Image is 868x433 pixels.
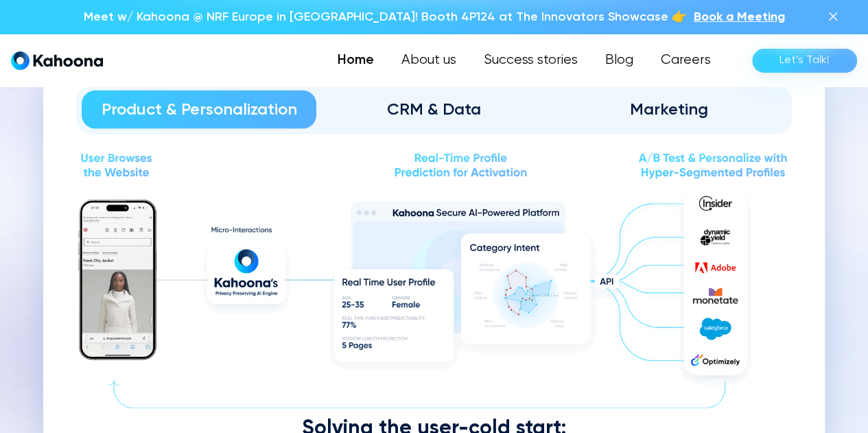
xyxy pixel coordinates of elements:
a: Book a Meeting [694,8,785,26]
p: Meet w/ Kahoona @ NRF Europe in [GEOGRAPHIC_DATA]! Booth 4P124 at The Innovators Showcase 👉 [84,8,687,26]
a: Success stories [470,47,591,74]
span: Book a Meeting [694,11,785,23]
a: Careers [647,47,725,74]
div: CRM & Data [336,99,532,121]
div: Marketing [571,99,767,121]
a: Let’s Talk! [752,49,857,73]
a: home [11,51,103,71]
div: Product & Personalization [101,99,297,121]
a: Home [324,47,388,74]
a: Blog [591,47,647,74]
div: Let’s Talk! [779,49,830,71]
a: About us [388,47,470,74]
